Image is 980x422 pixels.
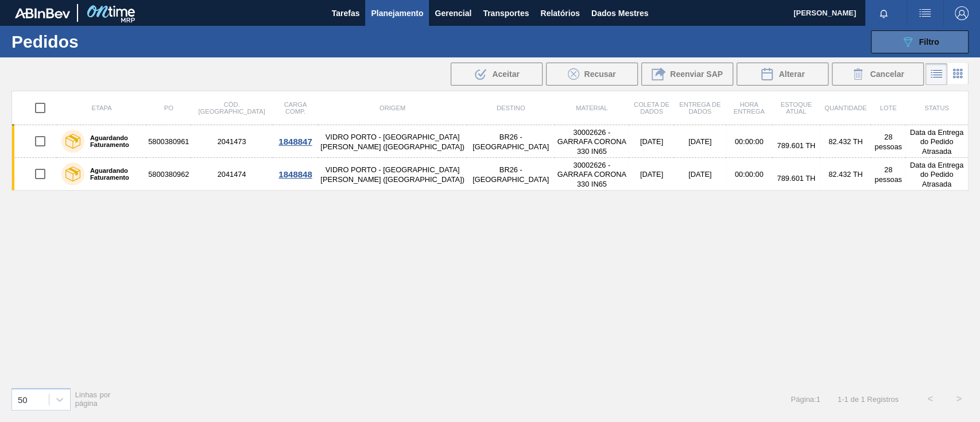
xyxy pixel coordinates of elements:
button: Cancelar [832,63,924,86]
font: de [850,395,858,404]
font: < [927,394,932,404]
font: - [842,395,844,404]
img: ações do usuário [918,6,932,20]
font: Registros [867,395,898,404]
div: Visão em Lista [925,63,947,85]
button: > [944,385,973,413]
font: 30002626 - GARRAFA CORONA 330 IN65 [557,161,626,188]
font: 82.432 TH [828,137,863,146]
font: 1 [861,395,865,404]
font: Cód. [GEOGRAPHIC_DATA] [198,101,265,115]
font: 1848848 [278,169,312,179]
font: Quantidade [824,104,866,111]
font: > [956,394,961,404]
div: Recusar [546,63,638,86]
font: Dados Mestres [591,9,649,18]
font: Página [791,395,814,404]
font: [PERSON_NAME] [793,9,856,17]
font: Linhas por página [75,390,111,408]
font: Etapa [92,104,112,111]
div: Alterar Pedido [737,63,828,86]
font: Alterar [778,69,804,79]
font: Gerencial [435,9,471,18]
font: 1 [844,395,848,404]
font: Aguardando Faturamento [90,167,129,181]
font: Carga Comp. [284,101,307,115]
font: Filtro [919,37,939,47]
font: 1 [838,395,842,404]
font: VIDRO PORTO - [GEOGRAPHIC_DATA][PERSON_NAME] ([GEOGRAPHIC_DATA]) [320,165,464,184]
font: 82.432 TH [828,170,863,179]
font: 2041474 [218,170,246,179]
font: [DATE] [688,137,711,146]
font: [DATE] [640,137,663,146]
font: BR26 - [GEOGRAPHIC_DATA] [472,165,549,184]
font: Coleta de dados [634,101,669,115]
font: Aceitar [492,69,519,79]
font: VIDRO PORTO - [GEOGRAPHIC_DATA][PERSON_NAME] ([GEOGRAPHIC_DATA]) [320,133,464,151]
font: Destino [497,104,525,111]
font: 5800380961 [148,137,189,146]
font: Planejamento [371,9,423,18]
img: Sair [955,6,969,20]
font: Entrega de dados [679,101,721,115]
font: Recusar [584,69,615,79]
font: [DATE] [640,170,663,179]
font: Material [576,104,607,111]
a: Aguardando Faturamento58003809612041473VIDRO PORTO - [GEOGRAPHIC_DATA][PERSON_NAME] ([GEOGRAPHIC_... [12,125,969,158]
font: 1 [816,395,820,404]
div: Visão em Cartões [947,63,969,85]
font: 1848847 [278,137,312,146]
font: 00:00:00 [735,170,764,179]
font: 30002626 - GARRAFA CORONA 330 IN65 [557,128,626,156]
button: < [916,385,944,413]
button: Notificações [865,5,902,21]
font: Data da Entrega do Pedido Atrasada [910,161,963,188]
font: 50 [18,394,28,404]
font: 5800380962 [148,170,189,179]
font: Status [924,104,948,111]
div: Aceitar [451,63,543,86]
font: Tarefas [332,9,360,18]
font: [DATE] [688,170,711,179]
font: 2041473 [218,137,246,146]
font: Cancelar [870,69,904,79]
button: Alterar [737,63,828,86]
font: Origem [379,104,405,111]
font: BR26 - [GEOGRAPHIC_DATA] [472,133,549,151]
div: Reenviar SAP [641,63,733,86]
font: Aguardando Faturamento [90,134,129,148]
font: Relatórios [540,9,579,18]
font: Estoque atual [780,101,812,115]
font: 00:00:00 [735,137,764,146]
font: : [814,395,816,404]
img: TNhmsLtSVTkK8tSr43FrP2fwEKptu5GPRR3wAAAABJRU5ErkJggg== [15,8,70,18]
font: 789.601 TH [777,141,815,150]
font: PO [164,104,173,111]
font: Data da Entrega do Pedido Atrasada [910,128,963,156]
div: Cancelar Pedidos em Massa [832,63,924,86]
font: Reenviar SAP [670,69,723,79]
font: Pedidos [11,32,79,51]
font: Transportes [483,9,529,18]
font: 28 pessoas [874,165,902,184]
font: Lote [880,104,897,111]
font: 789.601 TH [777,174,815,183]
button: Filtro [871,30,969,53]
a: Aguardando Faturamento58003809622041474VIDRO PORTO - [GEOGRAPHIC_DATA][PERSON_NAME] ([GEOGRAPHIC_... [12,158,969,191]
font: 28 pessoas [874,133,902,151]
font: Hora Entrega [734,101,765,115]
